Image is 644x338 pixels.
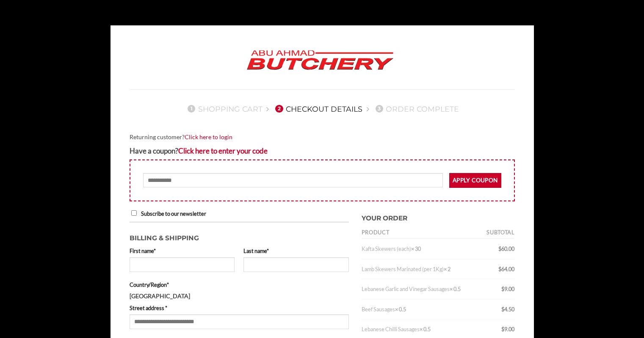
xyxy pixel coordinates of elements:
a: Enter your coupon code [178,146,268,155]
h3: Billing & Shipping [130,229,349,244]
label: Country/Region [130,280,349,289]
span: 1 [188,105,195,113]
div: Returning customer? [130,132,515,142]
label: Street address [130,304,349,312]
a: Click here to login [185,133,232,140]
h3: Your order [362,209,515,224]
button: Apply coupon [449,173,501,188]
nav: Checkout steps [130,98,515,120]
input: Subscribe to our newsletter [131,210,137,216]
a: 1Shopping Cart [185,104,263,113]
strong: [GEOGRAPHIC_DATA] [130,292,190,300]
img: Abu Ahmad Butchery [240,44,401,77]
div: Have a coupon? [130,145,515,157]
label: Last name [243,247,349,255]
label: First name [130,247,235,255]
a: 2Checkout details [273,104,362,113]
span: 2 [275,105,283,113]
span: Subscribe to our newsletter [141,210,206,217]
